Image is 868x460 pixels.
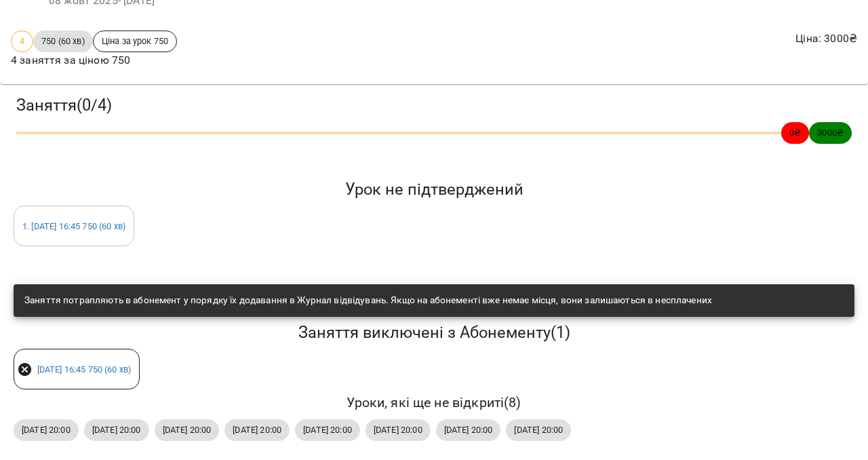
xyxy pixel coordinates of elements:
span: [DATE] 20:00 [506,423,571,436]
a: 1. [DATE] 16:45 750 (60 хв) [22,221,125,231]
span: [DATE] 20:00 [155,423,220,436]
span: [DATE] 20:00 [14,423,79,436]
p: Ціна : 3000 ₴ [795,31,857,47]
p: 4 заняття за ціною 750 [11,52,177,69]
span: 0 ₴ [781,126,809,139]
span: [DATE] 20:00 [436,423,501,436]
h5: Заняття виключені з Абонементу ( 1 ) [14,322,854,343]
span: [DATE] 20:00 [224,423,290,436]
h3: Заняття ( 0 / 4 ) [16,95,852,116]
span: [DATE] 20:00 [366,423,431,436]
div: Заняття потрапляють в абонемент у порядку їх додавання в Журнал відвідувань. Якщо на абонементі в... [24,288,712,313]
span: 3000 ₴ [809,126,852,139]
span: 750 (60 хв) [33,35,93,47]
a: [DATE] 16:45 750 (60 хв) [37,364,132,375]
span: [DATE] 20:00 [295,423,360,436]
span: 4 [12,35,33,47]
h6: Уроки, які ще не відкриті ( 8 ) [14,392,854,413]
h5: Урок не підтверджений [14,179,854,200]
span: Ціна за урок 750 [94,35,176,47]
span: [DATE] 20:00 [84,423,149,436]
